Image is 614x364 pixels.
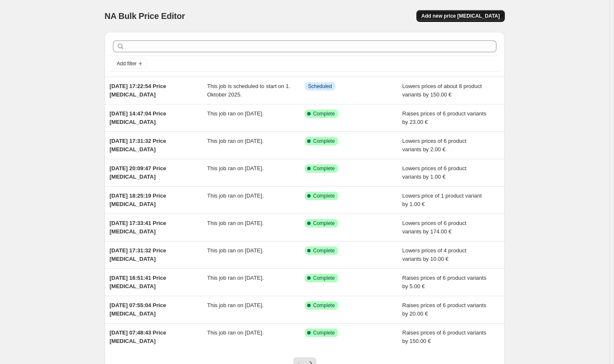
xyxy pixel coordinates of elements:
[402,165,467,180] span: Lowers prices of 6 product variants by 1.00 €
[207,275,264,281] span: This job ran on [DATE].
[117,60,137,67] span: Add filter
[207,83,290,98] span: This job is scheduled to start on 1. Oktober 2025.
[207,110,264,117] span: This job ran on [DATE].
[313,220,335,227] span: Complete
[313,329,335,336] span: Complete
[110,329,166,344] span: [DATE] 07:48:43 Price [MEDICAL_DATA]
[207,247,264,254] span: This job ran on [DATE].
[402,138,467,153] span: Lowers prices of 6 product variants by 2.00 €
[105,11,185,21] span: NA Bulk Price Editor
[402,220,467,235] span: Lowers prices of 6 product variants by 174.00 €
[421,13,500,19] span: Add new price [MEDICAL_DATA]
[110,275,166,289] span: [DATE] 16:51:41 Price [MEDICAL_DATA]
[308,83,332,90] span: Scheduled
[313,165,335,172] span: Complete
[313,193,335,199] span: Complete
[207,193,264,199] span: This job ran on [DATE].
[402,83,482,98] span: Lowers prices of about 8 product variants by 150.00 €
[110,165,166,180] span: [DATE] 20:09:47 Price [MEDICAL_DATA]
[207,138,264,144] span: This job ran on [DATE].
[113,59,147,69] button: Add filter
[313,138,335,145] span: Complete
[110,193,166,207] span: [DATE] 18:25:19 Price [MEDICAL_DATA]
[416,10,505,22] button: Add new price [MEDICAL_DATA]
[402,302,486,317] span: Raises prices of 6 product variants by 20.00 €
[313,275,335,281] span: Complete
[402,247,467,262] span: Lowers prices of 4 product variants by 10.00 €
[207,220,264,226] span: This job ran on [DATE].
[402,193,482,207] span: Lowers price of 1 product variant by 1.00 €
[313,110,335,117] span: Complete
[110,110,166,125] span: [DATE] 14:47:04 Price [MEDICAL_DATA]
[207,302,264,308] span: This job ran on [DATE].
[110,83,166,98] span: [DATE] 17:22:54 Price [MEDICAL_DATA]
[110,220,166,235] span: [DATE] 17:33:41 Price [MEDICAL_DATA]
[207,329,264,336] span: This job ran on [DATE].
[402,329,486,344] span: Raises prices of 6 product variants by 150.00 €
[110,302,166,317] span: [DATE] 07:55:04 Price [MEDICAL_DATA]
[402,110,486,125] span: Raises prices of 6 product variants by 23.00 €
[110,138,166,153] span: [DATE] 17:31:32 Price [MEDICAL_DATA]
[313,302,335,309] span: Complete
[110,247,166,262] span: [DATE] 17:31:32 Price [MEDICAL_DATA]
[313,247,335,254] span: Complete
[402,275,486,289] span: Raises prices of 6 product variants by 5.00 €
[207,165,264,171] span: This job ran on [DATE].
